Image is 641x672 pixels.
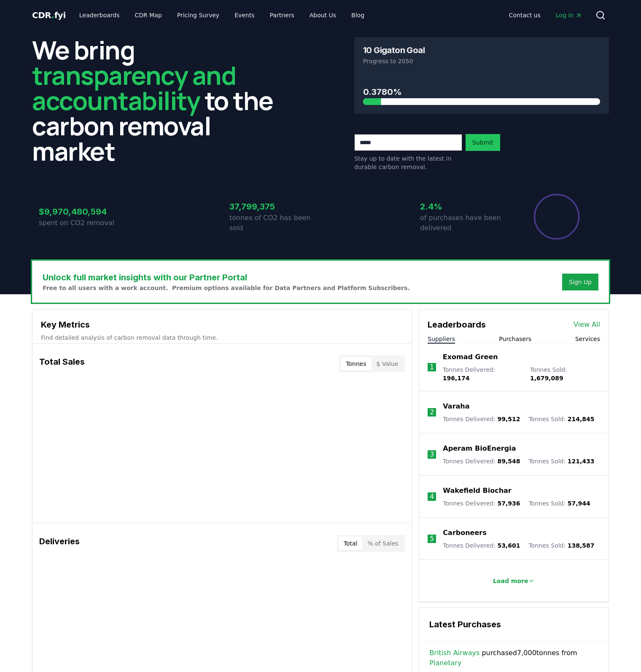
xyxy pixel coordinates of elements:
[502,8,589,23] nav: Main
[528,499,590,508] p: Tonnes Sold :
[339,537,363,550] button: Total
[32,37,287,164] h2: We bring to the carbon removal market
[443,499,520,508] p: Tonnes Delivered :
[39,355,85,372] h3: Total Sales
[429,658,461,668] a: Planetary
[73,8,127,23] a: Leaderboards
[497,416,520,422] span: 99,512
[362,537,403,550] button: % of Sales
[372,357,404,371] button: $ Value
[443,401,469,411] a: Varaha
[430,449,434,460] p: 3
[229,200,320,213] h3: 37,799,375
[443,528,486,538] a: Carboneers
[32,9,66,21] a: CDR.fyi
[443,541,520,550] p: Tonnes Delivered :
[502,8,547,23] a: Contact us
[73,8,371,23] nav: Main
[549,8,589,23] a: Log in
[569,278,592,286] a: Sign Up
[429,648,598,668] span: purchased 7,000 tonnes from
[32,10,66,20] span: CDR fyi
[568,458,595,465] span: 121,433
[486,573,542,589] button: Load more
[443,457,520,465] p: Tonnes Delivered :
[429,648,479,658] a: British Airways
[443,366,522,382] p: Tonnes Delivered :
[568,416,595,422] span: 214,845
[39,205,130,218] h3: $9,970,480,594
[363,46,425,54] h3: 10 Gigaton Goal
[229,213,320,233] p: tonnes of CO2 has been sold
[574,320,600,330] a: View All
[530,375,563,382] span: 1,679,089
[499,335,531,343] button: Purchasers
[528,541,594,550] p: Tonnes Sold :
[39,535,80,552] h3: Deliveries
[32,58,236,118] span: transparency and accountability
[443,444,516,454] a: Aperam BioEnergia
[41,318,403,331] h3: Key Metrics
[170,8,226,23] a: Pricing Survey
[497,542,520,549] span: 53,601
[303,8,343,23] a: About Us
[497,458,520,465] span: 89,548
[51,10,54,20] span: .
[493,577,528,585] p: Load more
[428,335,455,343] button: Suppliers
[443,352,498,362] a: Exomad Green
[443,415,520,423] p: Tonnes Delivered :
[430,362,434,372] p: 1
[430,492,434,502] p: 4
[341,357,371,371] button: Tonnes
[43,271,410,284] h3: Unlock full market insights with our Partner Portal
[528,415,594,423] p: Tonnes Sold :
[263,8,301,23] a: Partners
[41,333,403,342] p: Find detailed analysis of carbon removal data through time.
[363,57,600,65] p: Progress to 2050
[466,134,500,151] button: Submit
[568,500,590,507] span: 57,944
[556,11,582,19] span: Log in
[429,618,598,631] h3: Latest Purchases
[562,274,598,290] button: Sign Up
[430,534,434,544] p: 5
[363,86,600,98] h3: 0.3780%
[443,486,511,496] a: Wakefield Biochar
[354,154,462,171] p: Stay up to date with the latest in durable carbon removal.
[528,457,594,465] p: Tonnes Sold :
[345,8,371,23] a: Blog
[497,500,520,507] span: 57,936
[428,318,486,331] h3: Leaderboards
[420,200,511,213] h3: 2.4%
[575,335,600,343] button: Services
[530,366,600,382] p: Tonnes Sold :
[533,193,580,240] div: Percentage of sales delivered
[228,8,261,23] a: Events
[430,407,434,417] p: 2
[568,542,595,549] span: 138,587
[39,218,130,228] p: spent on CO2 removal
[43,284,410,292] p: Free to all users with a work account. Premium options available for Data Partners and Platform S...
[443,375,470,382] span: 196,174
[420,213,511,233] p: of purchases have been delivered
[128,8,169,23] a: CDR Map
